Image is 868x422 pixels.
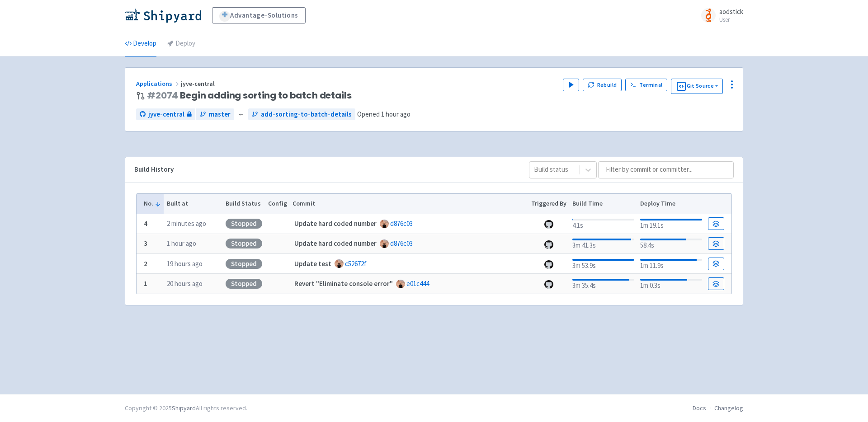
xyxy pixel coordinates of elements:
th: Commit [290,194,528,214]
a: #2074 [147,89,178,102]
span: jyve-central [148,109,184,120]
a: Build Details [708,217,724,230]
a: aodstick User [696,8,743,23]
a: Changelog [714,404,743,412]
div: 3m 53.9s [572,257,634,271]
th: Deploy Time [637,194,705,214]
strong: Update hard coded number [294,219,377,228]
img: Shipyard logo [125,8,201,23]
button: No. [144,199,161,208]
a: Terminal [625,79,667,91]
th: Built at [164,194,222,214]
div: Stopped [226,259,262,269]
span: ← [238,109,245,120]
a: d876c03 [390,239,413,248]
button: Git Source [671,79,723,94]
b: 4 [144,219,147,228]
div: 1m 19.1s [640,217,702,231]
div: Copyright © 2025 All rights reserved. [125,403,247,413]
a: Build Details [708,258,724,270]
a: Deploy [167,31,195,56]
input: Filter by commit or committer... [598,161,734,178]
a: Shipyard [172,404,196,412]
time: 20 hours ago [167,279,203,288]
time: 2 minutes ago [167,219,206,228]
div: Build History [134,164,514,175]
div: Stopped [226,239,262,249]
time: 1 hour ago [167,239,196,248]
div: 4.1s [572,217,634,231]
div: 3m 41.3s [572,237,634,251]
a: add-sorting-to-batch-details [248,108,355,121]
button: Rebuild [583,79,622,91]
div: 1m 0.3s [640,277,702,291]
a: Applications [136,80,181,88]
th: Config [265,194,290,214]
span: Opened [357,110,410,118]
b: 1 [144,279,147,288]
a: jyve-central [136,108,195,121]
div: 58.4s [640,237,702,251]
th: Triggered By [528,194,570,214]
strong: Update hard coded number [294,239,377,248]
small: User [719,17,743,23]
span: add-sorting-to-batch-details [261,109,352,120]
b: 3 [144,239,147,248]
time: 19 hours ago [167,259,203,268]
span: jyve-central [181,80,216,88]
strong: Revert "Eliminate console error" [294,279,393,288]
div: 3m 35.4s [572,277,634,291]
div: 1m 11.9s [640,257,702,271]
th: Build Status [222,194,265,214]
a: d876c03 [390,219,413,228]
button: Play [563,79,579,91]
a: master [196,108,234,121]
span: master [209,109,231,120]
div: Stopped [226,279,262,289]
time: 1 hour ago [381,110,410,118]
a: Build Details [708,277,724,290]
a: Docs [693,404,706,412]
a: Build Details [708,237,724,250]
strong: Update test [294,259,331,268]
a: e01c444 [406,279,429,288]
span: aodstick [719,7,743,16]
th: Build Time [569,194,637,214]
a: Advantage-Solutions [212,7,306,23]
div: Stopped [226,219,262,229]
span: Begin adding sorting to batch details [147,90,352,101]
a: Develop [125,31,156,56]
b: 2 [144,259,147,268]
a: c52672f [345,259,367,268]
